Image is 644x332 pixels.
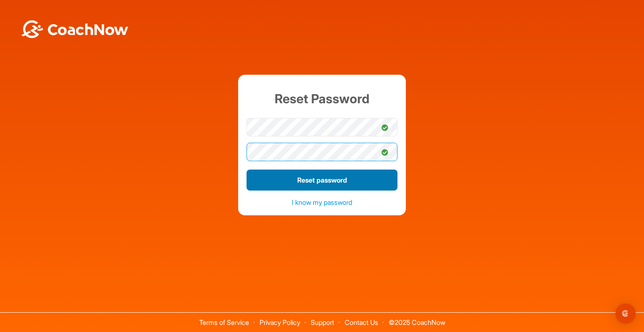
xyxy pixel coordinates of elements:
[199,318,249,327] a: Terms of Service
[615,303,636,324] div: Open Intercom Messenger
[311,318,334,327] a: Support
[260,318,300,327] a: Privacy Policy
[345,318,378,327] a: Contact Us
[247,83,397,115] h1: Reset Password
[20,20,129,38] img: BwLJSsUCoWCh5upNqxVrqldRgqLPVwmV24tXu5FoVAoFEpwwqQ3VIfuoInZCoVCoTD4vwADAC3ZFMkVEQFDAAAAAElFTkSuQmCC
[292,198,352,207] a: I know my password
[384,313,449,326] span: © 2025 CoachNow
[247,170,397,191] button: Reset password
